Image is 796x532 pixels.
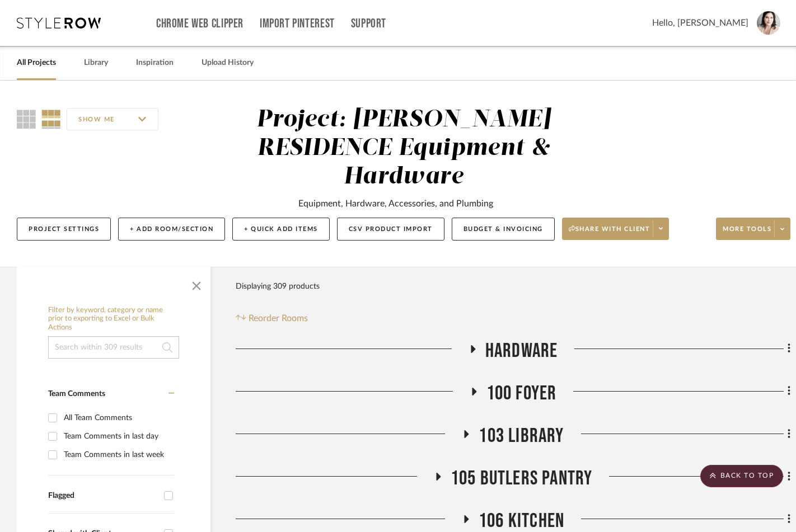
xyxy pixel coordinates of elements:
[64,446,171,464] div: Team Comments in last week
[337,218,444,241] button: CSV Product Import
[451,467,593,491] span: 105 Butlers Pantry
[48,390,105,398] span: Team Comments
[260,19,335,29] a: Import Pinterest
[485,339,558,363] span: HARDWARE
[716,218,790,240] button: More tools
[562,218,669,240] button: Share with client
[723,225,771,242] span: More tools
[156,19,244,29] a: Chrome Web Clipper
[249,312,308,325] span: Reorder Rooms
[452,218,555,241] button: Budget & Invoicing
[17,218,111,241] button: Project Settings
[479,424,564,448] span: 103 Library
[486,382,557,406] span: 100 Foyer
[298,197,493,210] div: Equipment, Hardware, Accessories, and Plumbing
[232,218,330,241] button: + Quick Add Items
[569,225,650,242] span: Share with client
[64,427,171,445] div: Team Comments in last day
[84,55,108,70] a: Library
[64,409,171,427] div: All Team Comments
[700,465,783,487] scroll-to-top-button: BACK TO TOP
[48,306,179,332] h6: Filter by keyword, category or name prior to exporting to Excel or Bulk Actions
[17,55,56,70] a: All Projects
[136,55,174,70] a: Inspiration
[256,108,551,189] div: Project: [PERSON_NAME] RESIDENCE Equipment & Hardware
[351,19,386,29] a: Support
[48,336,179,359] input: Search within 309 results
[118,218,225,241] button: + Add Room/Section
[652,16,748,30] span: Hello, [PERSON_NAME]
[202,55,254,70] a: Upload History
[236,312,308,325] button: Reorder Rooms
[185,272,208,295] button: Close
[48,491,158,501] div: Flagged
[757,11,780,35] img: avatar
[236,275,320,298] div: Displaying 309 products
